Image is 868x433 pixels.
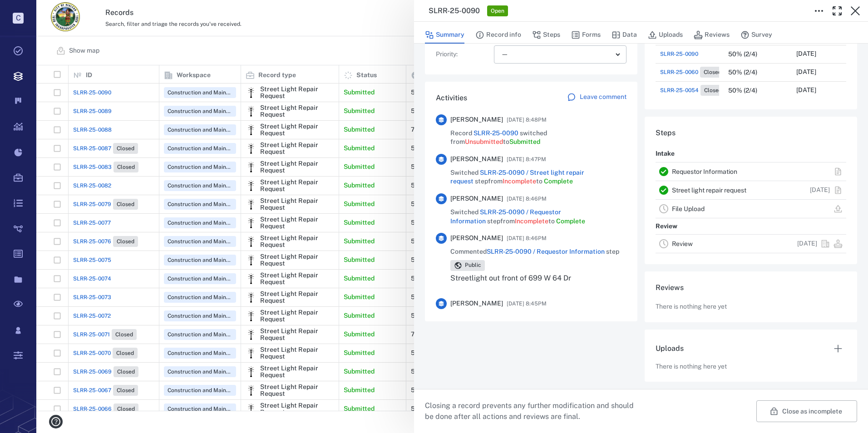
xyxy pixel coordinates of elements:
span: [PERSON_NAME] [450,155,503,164]
span: [PERSON_NAME] [450,234,503,243]
span: SLRR-25-0060 [660,68,698,76]
p: Review [656,218,677,235]
p: [DATE] [796,68,816,77]
button: Steps [532,26,560,44]
span: [PERSON_NAME] [450,194,503,203]
h6: Reviews [656,282,846,293]
p: Streetlight out front of 699 W 64 Dr [450,273,626,284]
p: [DATE] [810,186,830,195]
p: [DATE] [796,49,816,59]
p: [DATE] [797,239,817,248]
div: ActivitiesLeave comment[PERSON_NAME][DATE] 8:48PMRecord SLRR-25-0090 switched fromUnsubmittedtoSu... [425,82,637,329]
span: Help [20,6,39,15]
h6: Activities [436,93,467,103]
a: Leave comment [567,93,626,103]
span: Incomplete [515,217,548,225]
span: Submitted [509,138,540,145]
p: Leave comment [580,93,626,102]
button: Record info [475,26,521,44]
a: SLRR-25-0054Closed [660,85,725,96]
p: There is nothing here yet [656,362,727,371]
button: Forms [571,26,601,44]
span: Complete [544,177,573,185]
span: [PERSON_NAME] [450,299,503,308]
span: Commented step [450,247,619,256]
a: SLRR-25-0090 / Street light repair request [450,169,584,185]
span: Switched step from to [450,168,626,186]
h6: Steps [656,128,846,138]
p: Priority : [436,50,490,59]
button: Toggle Fullscreen [828,2,846,20]
span: Closed [702,69,723,76]
button: Data [612,26,637,44]
button: Uploads [648,26,683,44]
span: Closed [702,87,724,94]
span: [DATE] 8:45PM [507,298,547,309]
button: Survey [740,26,772,44]
h3: SLRR-25-0090 [429,5,480,16]
p: Intake [656,146,675,162]
span: [DATE] 8:47PM [507,154,546,165]
span: SLRR-25-0054 [660,86,699,94]
span: [PERSON_NAME] [450,115,503,124]
a: Requestor Information [672,168,737,175]
button: Summary [425,26,464,44]
a: SLRR-25-0090 / Requestor Information [487,248,605,255]
button: Close as incomplete [756,400,857,422]
div: 50% (2/4) [728,87,757,94]
span: [DATE] 8:48PM [507,114,547,125]
div: StepsIntakeRequestor InformationStreet light repair request[DATE]File UploadReviewReview[DATE] [645,117,857,271]
p: Closing a record prevents any further modification and should be done after all actions and revie... [425,400,641,422]
span: Open [489,7,506,15]
span: Record switched from to [450,129,626,147]
span: Unsubmitted [465,138,503,145]
div: 50% (2/4) [728,69,757,76]
a: Street light repair request [672,187,746,194]
div: UploadsThere is nothing here yet [645,330,857,389]
p: There is nothing here yet [656,302,727,311]
span: [DATE] 8:46PM [507,193,547,204]
div: — [501,49,612,59]
a: SLRR-25-0060Closed [660,67,725,78]
span: Incomplete [503,177,536,185]
a: Review [672,240,693,247]
a: File Upload [672,205,705,212]
button: Toggle to Edit Boxes [810,2,828,20]
span: Switched step from to [450,208,626,226]
a: SLRR-25-0090 [660,50,698,58]
button: Reviews [694,26,730,44]
span: [DATE] 8:46PM [507,233,547,244]
span: Public [463,261,483,269]
div: ReviewsThere is nothing here yet [645,271,857,330]
h6: Uploads [656,343,684,354]
a: SLRR-25-0090 [473,129,518,137]
p: C [13,13,24,24]
button: Close [846,2,864,20]
a: SLRR-25-0090 / Requestor Information [450,208,561,225]
div: 50% (2/4) [728,51,757,58]
span: Complete [556,217,585,225]
p: [DATE] [796,86,816,95]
